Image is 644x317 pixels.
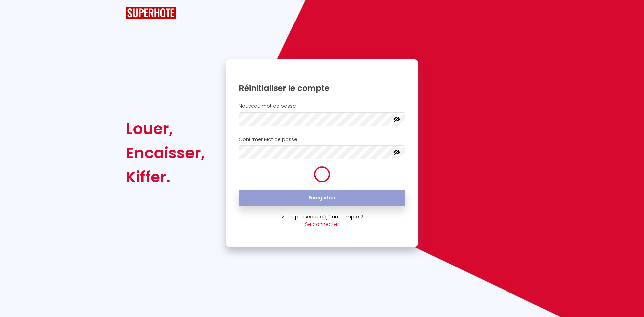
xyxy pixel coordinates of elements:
p: Vous possédez déjà un compte ? [226,213,418,220]
h1: Réinitialiser le compte [239,83,405,93]
button: Ouvrir le widget de chat LiveChat [5,3,25,23]
h2: Confirmer Mot de passe [239,137,405,142]
div: Kiffer. [126,165,205,189]
div: Louer, [126,117,205,141]
button: Enregistrer [239,190,405,206]
a: Se connecter [305,221,339,228]
img: SuperHote logo [126,7,176,19]
h2: Nouveau mot de passe [239,103,405,109]
div: Encaisser, [126,141,205,165]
